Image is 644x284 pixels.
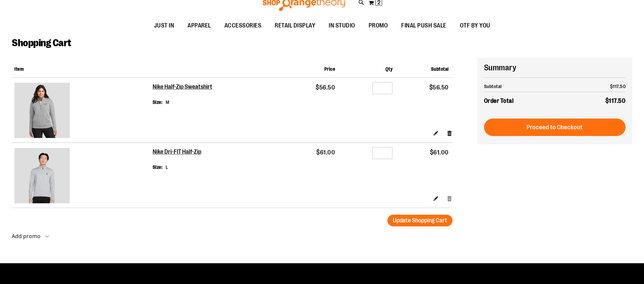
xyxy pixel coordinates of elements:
[153,148,202,156] a: Nike Dri-FIT Half-Zip
[12,232,41,240] strong: Add promo
[153,164,163,170] dt: Size
[187,18,211,33] span: APPAREL
[181,18,218,33] a: APPAREL
[401,18,446,33] span: FINAL PUSH SALE
[447,130,452,137] a: Remove item
[527,124,583,131] span: Proceed to Checkout
[316,149,335,156] span: $61.00
[429,84,449,91] span: $56.50
[14,66,24,72] span: Item
[385,66,393,72] span: Qty
[362,18,395,33] a: PROMO
[12,37,71,49] span: Shopping Cart
[484,119,626,136] button: Proceed to Checkout
[322,18,362,33] a: IN STUDIO
[316,84,335,91] span: $56.50
[394,18,453,33] a: FINAL PUSH SALE
[610,84,626,89] span: $117.50
[147,18,181,33] a: JUST IN
[153,99,163,105] dt: Size
[484,62,626,73] h2: Summary
[224,18,262,33] span: ACCESSORIES
[484,81,572,92] th: Subtotal
[484,96,514,105] strong: Order Total
[605,97,626,104] span: $117.50
[369,18,388,33] span: PROMO
[460,18,490,33] span: OTF BY YOU
[268,18,322,33] a: RETAIL DISPLAY
[14,148,70,203] img: Nike Dri-FIT Half-Zip
[14,83,150,140] a: Nike Half-Zip Sweatshirt
[387,215,452,226] button: Update Shopping Cart
[154,18,174,33] span: JUST IN
[453,18,497,33] a: OTF BY YOU
[166,99,169,105] dd: M
[431,66,449,72] span: Subtotal
[14,83,70,138] img: Nike Half-Zip Sweatshirt
[166,164,168,170] dd: L
[324,66,335,72] span: Price
[430,149,449,156] span: $61.00
[329,18,355,33] span: IN STUDIO
[12,233,49,243] button: Add promo
[275,18,315,33] span: RETAIL DISPLAY
[393,217,447,224] span: Update Shopping Cart
[153,83,213,91] a: Nike Half-Zip Sweatshirt
[218,18,268,33] a: ACCESSORIES
[447,195,452,202] a: Remove item
[14,148,150,205] a: Nike Dri-FIT Half-Zip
